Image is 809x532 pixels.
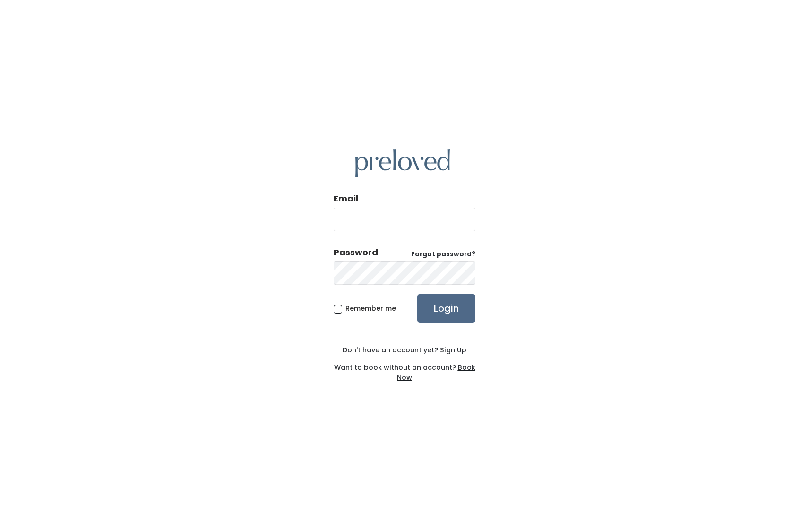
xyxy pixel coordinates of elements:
u: Forgot password? [411,250,475,259]
div: Password [334,246,378,259]
a: Book Now [397,363,475,382]
div: Want to book without an account? [334,355,475,383]
a: Forgot password? [411,250,475,259]
input: Login [417,294,475,323]
label: Email [334,192,358,205]
span: Remember me [345,304,396,313]
img: preloved logo [355,149,450,177]
div: Don't have an account yet? [334,345,475,355]
u: Sign Up [440,345,466,355]
a: Sign Up [438,345,466,355]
